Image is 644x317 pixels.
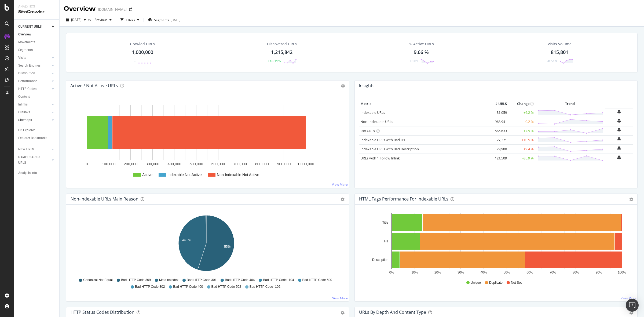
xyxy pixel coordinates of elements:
[617,155,621,159] div: bell-plus
[359,309,426,315] div: URLs by Depth and Content Type
[71,17,82,22] span: 2025 Sep. 26th
[626,299,639,312] div: Open Intercom Messenger
[189,162,203,166] text: 500,000
[487,126,508,135] td: 565,633
[629,198,633,201] div: gear
[64,16,88,24] button: [DATE]
[18,117,32,123] div: Sitemaps
[617,110,621,114] div: bell-plus
[360,137,405,142] a: Indexable URLs with Bad H1
[511,280,522,285] span: Not Set
[71,213,342,275] svg: A chart.
[341,198,345,201] div: gear
[277,162,291,166] text: 900,000
[98,7,127,12] div: [DOMAIN_NAME]
[535,100,605,108] th: Trend
[18,78,50,84] a: Performance
[18,127,56,133] a: Url Explorer
[458,271,464,274] text: 30%
[359,82,375,89] h4: Insights
[18,39,35,45] div: Movements
[409,41,434,47] div: % Active URLs
[596,271,602,274] text: 90%
[18,127,35,133] div: Url Explorer
[18,39,56,45] a: Movements
[372,258,388,262] text: Description
[18,86,36,92] div: HTTP Codes
[360,128,375,133] a: 2xx URLs
[18,135,56,141] a: Explorer Bookmarks
[173,285,203,289] span: Bad HTTP Code 400
[187,278,217,282] span: Bad HTTP Code 301
[83,278,112,282] span: Canonical Not Equal
[71,196,138,202] div: Non-Indexable URLs Main Reason
[434,271,441,274] text: 20%
[146,16,182,24] button: Segments[DATE]
[129,8,132,11] div: arrow-right-arrow-left
[263,278,294,282] span: Bad HTTP Code -104
[487,117,508,126] td: 968,941
[526,271,533,274] text: 60%
[18,135,47,141] div: Explorer Bookmarks
[18,63,41,68] div: Search Engines
[621,296,636,300] a: View More
[18,78,37,84] div: Performance
[18,24,42,30] div: CURRENT URLS
[217,173,259,177] text: Non-Indexable Not Active
[18,55,50,61] a: Visits
[359,213,630,275] div: A chart.
[360,156,400,161] a: URLs with 1 Follow Inlink
[384,239,389,243] text: H1
[142,173,152,177] text: Active
[487,154,508,163] td: 121,509
[18,94,30,100] div: Content
[487,100,508,108] th: # URLS
[18,9,55,15] div: SiteCrawler
[341,311,345,315] div: gear
[508,100,535,108] th: Change
[167,173,202,177] text: Indexable Not Active
[18,94,56,100] a: Content
[92,17,107,22] span: Previous
[64,4,96,13] div: Overview
[332,296,348,300] a: View More
[92,16,114,24] button: Previous
[18,47,33,53] div: Segments
[359,100,487,108] th: Metric
[126,18,135,22] div: Filters
[224,245,230,249] text: 55%
[359,196,448,202] div: HTML Tags Performance for Indexable URLs
[86,162,88,166] text: 0
[71,309,134,315] div: HTTP Status Codes Distribution
[268,59,281,63] div: +18.31%
[481,271,487,274] text: 40%
[70,82,118,89] h4: Active / Not Active URLs
[617,137,621,141] div: bell-plus
[18,63,50,68] a: Search Engines
[18,55,26,61] div: Visits
[18,117,50,123] a: Sitemaps
[88,17,92,22] span: vs
[18,154,50,166] a: DISAPPEARED URLS
[135,285,165,289] span: Bad HTTP Code 302
[410,59,418,63] div: +0.01
[182,238,191,242] text: 44.6%
[18,170,56,176] a: Analysis Info
[18,71,50,76] a: Distribution
[389,271,394,274] text: 0%
[18,24,50,30] a: CURRENT URLS
[18,110,50,115] a: Outlinks
[547,59,557,63] div: -0.51%
[18,170,37,176] div: Analysis Info
[617,128,621,132] div: bell-plus
[130,41,155,47] div: Crawled URLs
[255,162,269,166] text: 800,000
[302,278,332,282] span: Bad HTTP Code 500
[508,154,535,163] td: -35.9 %
[146,162,159,166] text: 300,000
[124,162,137,166] text: 200,000
[360,147,419,151] a: Indexable URLs with Bad Description
[550,271,556,274] text: 70%
[617,119,621,123] div: bell-plus
[159,278,178,282] span: Meta noindex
